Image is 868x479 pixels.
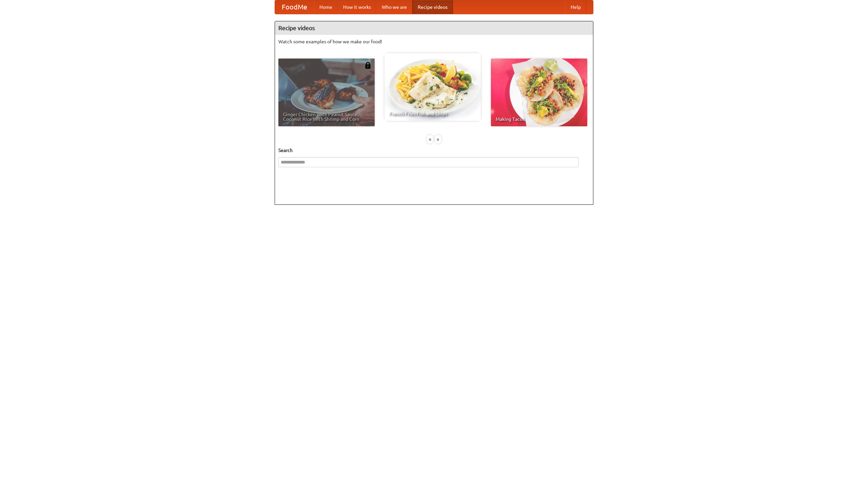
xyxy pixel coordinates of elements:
a: Recipe videos [412,0,453,14]
p: Watch some examples of how we make our food! [278,38,590,45]
a: Making Tacos [491,59,587,126]
a: How it works [338,0,376,14]
h5: Search [278,147,590,154]
a: Help [565,0,586,14]
a: Home [314,0,338,14]
div: « [427,135,433,144]
a: French Fries Fish and Chips [384,53,481,121]
a: Who we are [376,0,412,14]
div: » [435,135,441,144]
h4: Recipe videos [275,21,593,35]
span: French Fries Fish and Chips [389,111,476,116]
span: Making Tacos [496,117,583,122]
img: 483408.png [364,62,371,69]
a: FoodMe [275,0,314,14]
